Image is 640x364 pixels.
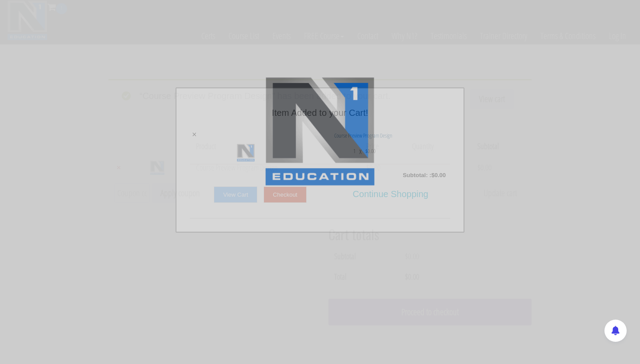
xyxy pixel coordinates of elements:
span: Item Added to your Cart! [272,108,368,118]
bdi: 0.00 [365,147,376,155]
span: 1 [353,144,356,158]
div: Subtotal: : [190,166,450,184]
span: $ [431,172,434,178]
a: Checkout [264,186,307,203]
bdi: 0.00 [431,172,446,178]
img: Course Preview Program Design [237,144,255,162]
a: × [192,131,197,138]
a: View Cart [214,186,257,203]
span: Course Preview Program Design [334,131,392,139]
span: Continue Shopping [353,185,428,203]
p: x [359,144,362,158]
span: $ [365,147,368,155]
